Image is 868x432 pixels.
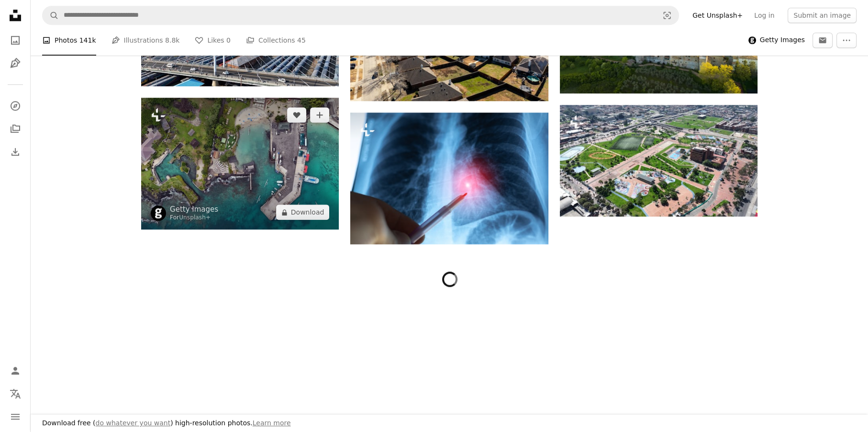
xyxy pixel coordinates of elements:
[253,419,291,427] a: Learn more
[812,33,833,48] button: Message Getty Images
[760,35,805,45] span: Getty Images
[276,205,330,220] button: Download
[788,8,857,23] button: Submit an image
[687,8,748,23] a: Get Unsplash+
[96,419,171,427] a: do whatever you want
[287,107,306,123] button: Like
[246,25,306,56] a: Collections 45
[141,159,339,168] a: Aerial view of the historic Kailua-Kona town old harbour area on a sunny and partly cloudy day on...
[6,119,25,138] a: Collections
[111,25,180,56] a: Illustrations 8.8k
[656,6,679,24] button: Visual search
[748,8,780,23] a: Log in
[141,98,339,229] img: Aerial view of the historic Kailua-Kona town old harbour area on a sunny and partly cloudy day on...
[6,96,25,115] a: Explore
[165,35,179,45] span: 8.8k
[42,419,291,428] h3: Download free ( ) high-resolution photos.
[6,142,25,161] a: Download History
[151,205,166,221] img: Go to Getty Images's profile
[350,113,548,244] img: Doctor learning X-ray scan of a tuberculosis and lungs diseases.
[6,407,25,426] button: Menu
[226,35,231,45] span: 0
[297,35,306,45] span: 45
[43,6,59,24] button: Search Unsplash
[6,361,25,380] a: Log in / Sign up
[748,36,756,44] img: Avatar of user Getty Images
[42,6,679,25] form: Find visuals sitewide
[560,105,757,216] img: Parque Metropolitano Tercer Milenio At Bogota In Cundinamarca Colombia. Nature Park Landscape. Ci...
[179,214,211,221] a: Unsplash+
[836,33,857,48] button: More Actions
[310,107,329,123] button: Add to Collection
[6,6,25,27] a: Home — Unsplash
[6,31,25,50] a: Photos
[560,156,757,165] a: Parque Metropolitano Tercer Milenio At Bogota In Cundinamarca Colombia. Nature Park Landscape. Ci...
[6,384,25,403] button: Language
[170,214,218,222] div: For
[170,205,218,214] a: Getty Images
[195,25,231,56] a: Likes 0
[350,174,548,182] a: Doctor learning X-ray scan of a tuberculosis and lungs diseases.
[6,54,25,73] a: Illustrations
